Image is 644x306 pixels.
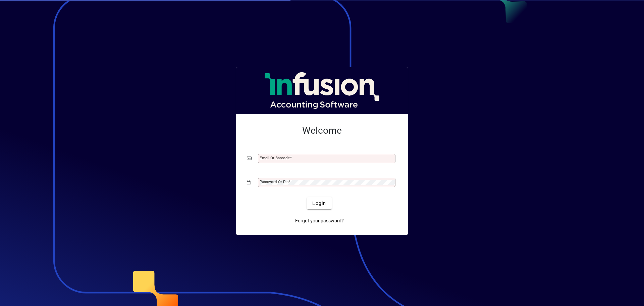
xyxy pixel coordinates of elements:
[312,200,326,207] span: Login
[260,156,290,160] mat-label: Email or Barcode
[260,179,288,184] mat-label: Password or Pin
[292,215,346,227] a: Forgot your password?
[307,197,331,209] button: Login
[295,217,344,224] span: Forgot your password?
[247,125,397,136] h2: Welcome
